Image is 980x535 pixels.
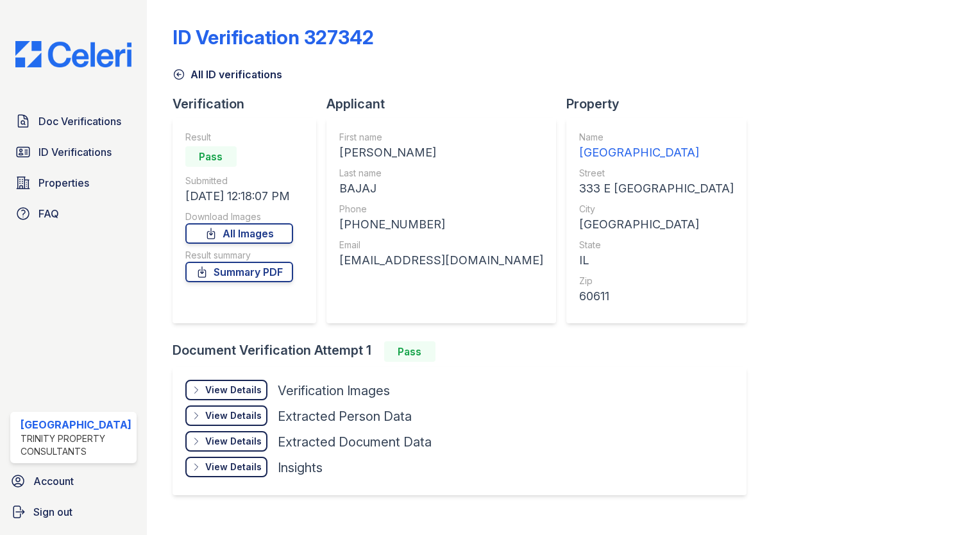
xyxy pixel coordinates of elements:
[339,167,543,180] div: Last name
[339,180,543,198] div: BAJAJ
[185,210,293,223] div: Download Images
[579,239,734,251] div: State
[278,407,412,425] div: Extracted Person Data
[10,108,137,134] a: Doc Verifications
[205,461,262,473] div: View Details
[326,95,566,113] div: Applicant
[38,114,121,129] span: Doc Verifications
[5,468,142,494] a: Account
[566,95,757,113] div: Property
[21,432,131,458] div: Trinity Property Consultants
[33,473,74,489] span: Account
[21,417,131,432] div: [GEOGRAPHIC_DATA]
[339,131,543,144] div: First name
[10,139,137,165] a: ID Verifications
[173,67,282,82] a: All ID verifications
[278,382,390,400] div: Verification Images
[579,251,734,269] div: IL
[173,95,326,113] div: Verification
[5,499,142,525] a: Sign out
[38,175,89,191] span: Properties
[205,435,262,448] div: View Details
[384,341,435,362] div: Pass
[579,203,734,216] div: City
[10,170,137,196] a: Properties
[579,216,734,234] div: [GEOGRAPHIC_DATA]
[339,216,543,234] div: [PHONE_NUMBER]
[278,459,323,477] div: Insights
[10,201,137,226] a: FAQ
[579,287,734,305] div: 60611
[278,433,432,451] div: Extracted Document Data
[185,146,237,167] div: Pass
[579,275,734,287] div: Zip
[173,26,374,49] div: ID Verification 327342
[185,174,293,187] div: Submitted
[205,409,262,422] div: View Details
[185,223,293,244] a: All Images
[205,384,262,396] div: View Details
[38,206,59,221] span: FAQ
[579,180,734,198] div: 333 E [GEOGRAPHIC_DATA]
[579,131,734,144] div: Name
[173,341,757,362] div: Document Verification Attempt 1
[185,131,293,144] div: Result
[579,167,734,180] div: Street
[579,131,734,162] a: Name [GEOGRAPHIC_DATA]
[339,239,543,251] div: Email
[339,251,543,269] div: [EMAIL_ADDRESS][DOMAIN_NAME]
[33,504,72,520] span: Sign out
[339,203,543,216] div: Phone
[185,187,293,205] div: [DATE] 12:18:07 PM
[185,262,293,282] a: Summary PDF
[38,144,112,160] span: ID Verifications
[5,41,142,67] img: CE_Logo_Blue-a8612792a0a2168367f1c8372b55b34899dd931a85d93a1a3d3e32e68fde9ad4.png
[339,144,543,162] div: [PERSON_NAME]
[185,249,293,262] div: Result summary
[579,144,734,162] div: [GEOGRAPHIC_DATA]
